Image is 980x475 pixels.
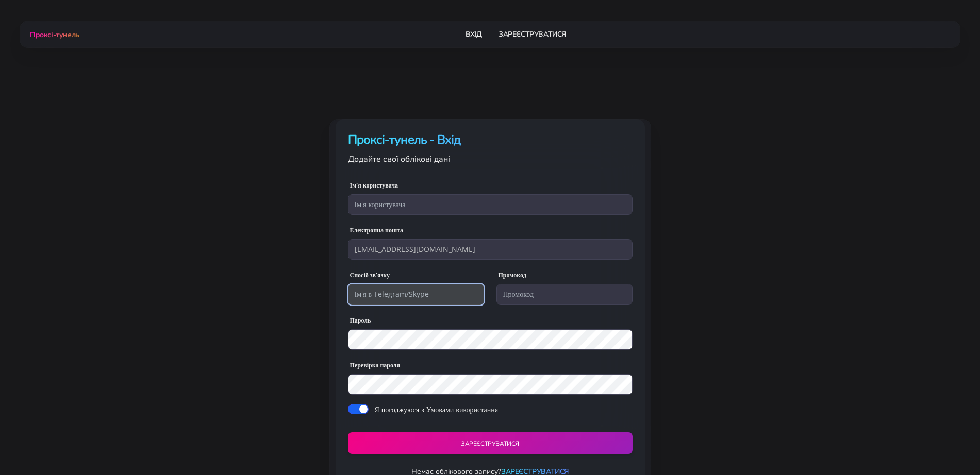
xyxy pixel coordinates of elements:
font: Електронна пошта [350,226,404,234]
a: Проксі-тунель [28,26,79,43]
font: Спосіб зв'язку [350,270,390,279]
input: Ім'я користувача [348,194,633,215]
font: Зареєструватися [499,29,566,39]
a: Вхід [466,25,482,44]
font: Перевірка пароля [350,361,401,369]
font: Додайте свої облікові дані [348,154,450,165]
font: Пароль [350,316,371,325]
font: Промокод [499,270,526,279]
a: Зареєструватися [499,25,566,44]
font: Я погоджуюся з Умовами використання [375,404,499,414]
font: Вхід [466,29,482,39]
font: Ім'я користувача [350,181,398,190]
font: ЗАРЕЄСТРУВАТИСЯ [461,439,519,447]
button: ЗАРЕЄСТРУВАТИСЯ [348,432,633,454]
input: Промокод [496,284,633,304]
input: Електронна пошта [348,239,633,260]
font: Проксі-тунель - Вхід [348,131,461,148]
input: Ім'я в Telegram/Skype [348,284,484,304]
font: Проксі-тунель [30,30,79,40]
iframe: Віджет вебчату [930,425,967,462]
